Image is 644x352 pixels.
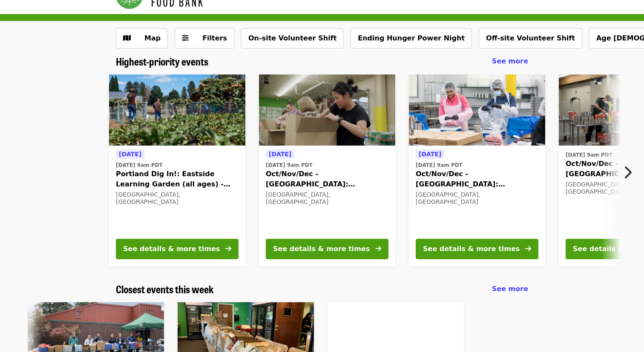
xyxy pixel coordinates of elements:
[175,28,234,49] button: Filters (0 selected)
[202,34,227,42] span: Filters
[416,191,538,206] div: [GEOGRAPHIC_DATA], [GEOGRAPHIC_DATA]
[492,57,528,65] span: See more
[116,283,214,295] a: Closest events this week
[241,28,344,49] button: On-site Volunteer Shift
[116,169,239,189] span: Portland Dig In!: Eastside Learning Garden (all ages) - Aug/Sept/Oct
[616,160,644,184] button: Next item
[269,151,291,157] span: [DATE]
[492,56,528,66] a: See more
[116,54,208,69] span: Highest-priority events
[423,244,520,254] div: See details & more times
[116,191,239,206] div: [GEOGRAPHIC_DATA], [GEOGRAPHIC_DATA]
[623,164,632,180] i: chevron-right icon
[225,245,231,253] i: arrow-right icon
[409,74,545,146] img: Oct/Nov/Dec - Beaverton: Repack/Sort (age 10+) organized by Oregon Food Bank
[116,161,163,169] time: [DATE] 9am PDT
[109,283,535,295] div: Closest events this week
[266,191,388,206] div: [GEOGRAPHIC_DATA], [GEOGRAPHIC_DATA]
[116,28,168,49] button: Show map view
[266,161,313,169] time: [DATE] 9am PDT
[116,55,208,68] a: Highest-priority events
[109,74,245,266] a: See details for "Portland Dig In!: Eastside Learning Garden (all ages) - Aug/Sept/Oct"
[492,285,528,293] span: See more
[416,239,538,259] button: See details & more times
[144,34,161,42] span: Map
[351,28,472,49] button: Ending Hunger Power Night
[123,244,220,254] div: See details & more times
[416,169,538,189] span: Oct/Nov/Dec - [GEOGRAPHIC_DATA]: Repack/Sort (age [DEMOGRAPHIC_DATA]+)
[116,281,214,296] span: Closest events this week
[109,74,245,146] img: Portland Dig In!: Eastside Learning Garden (all ages) - Aug/Sept/Oct organized by Oregon Food Bank
[525,245,531,253] i: arrow-right icon
[109,55,535,68] div: Highest-priority events
[566,151,612,159] time: [DATE] 9am PDT
[266,169,388,189] span: Oct/Nov/Dec - [GEOGRAPHIC_DATA]: Repack/Sort (age [DEMOGRAPHIC_DATA]+)
[375,245,381,253] i: arrow-right icon
[266,239,388,259] button: See details & more times
[419,151,441,157] span: [DATE]
[409,74,545,266] a: See details for "Oct/Nov/Dec - Beaverton: Repack/Sort (age 10+)"
[182,34,189,42] i: sliders-h icon
[416,161,463,169] time: [DATE] 9am PDT
[119,151,141,157] span: [DATE]
[259,74,395,146] img: Oct/Nov/Dec - Portland: Repack/Sort (age 8+) organized by Oregon Food Bank
[492,284,528,294] a: See more
[116,239,239,259] button: See details & more times
[123,34,131,42] i: map icon
[479,28,582,49] button: Off-site Volunteer Shift
[259,74,395,266] a: See details for "Oct/Nov/Dec - Portland: Repack/Sort (age 8+)"
[273,244,370,254] div: See details & more times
